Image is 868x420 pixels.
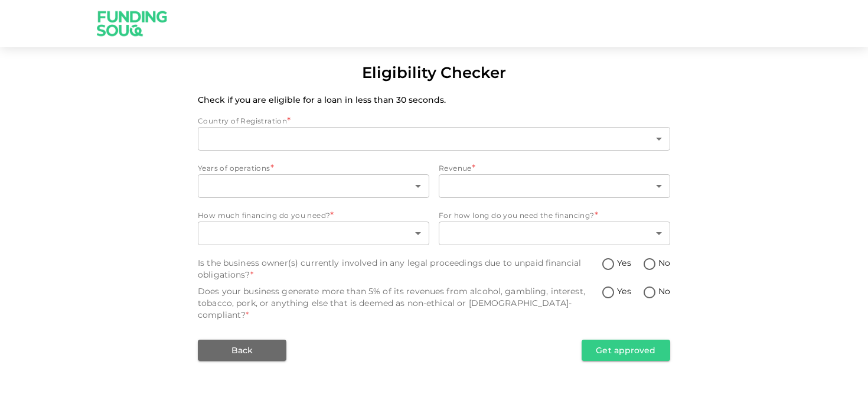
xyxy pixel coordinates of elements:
[198,116,287,125] span: Country of Registration
[198,285,601,321] div: Does your business generate more than 5% of its revenues from alcohol, gambling, interest, tobacc...
[198,222,429,245] div: howMuchAmountNeeded
[198,127,670,151] div: countryOfRegistration
[582,340,670,361] button: Get approved
[439,211,595,220] span: For how long do you need the financing?
[198,257,601,281] div: Is the business owner(s) currently involved in any legal proceedings due to unpaid financial obli...
[617,257,631,269] span: Yes
[658,257,670,269] span: No
[439,222,670,245] div: howLongFinancing
[198,340,286,361] button: Back
[439,164,472,172] span: Revenue
[658,285,670,298] span: No
[198,94,670,106] p: Check if you are eligible for a loan in less than 30 seconds.
[362,61,506,84] div: Eligibility Checker
[198,211,330,220] span: How much financing do you need?
[198,174,429,198] div: yearsOfOperations
[198,164,270,172] span: Years of operations
[617,285,631,298] span: Yes
[439,174,670,198] div: revenue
